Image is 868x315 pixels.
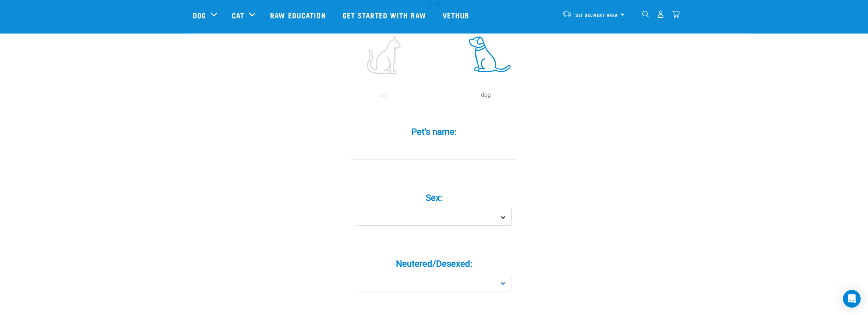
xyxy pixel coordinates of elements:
label: Pet's name: [324,125,545,139]
img: van-moving.png [562,11,572,17]
a: Vethub [435,0,479,30]
p: dog [436,91,536,99]
img: user.png [657,10,665,18]
span: Set Delivery Area [575,14,618,16]
img: home-icon-1@2x.png [642,11,649,18]
label: Neutered/Desexed: [324,257,545,270]
p: cat [334,91,433,99]
img: home-icon@2x.png [672,10,680,18]
a: Dog [193,10,206,21]
a: Get started with Raw [335,0,435,30]
a: Raw Education [263,0,335,30]
label: Sex: [324,191,545,204]
a: Cat [232,10,244,21]
div: Open Intercom Messenger [843,290,861,308]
